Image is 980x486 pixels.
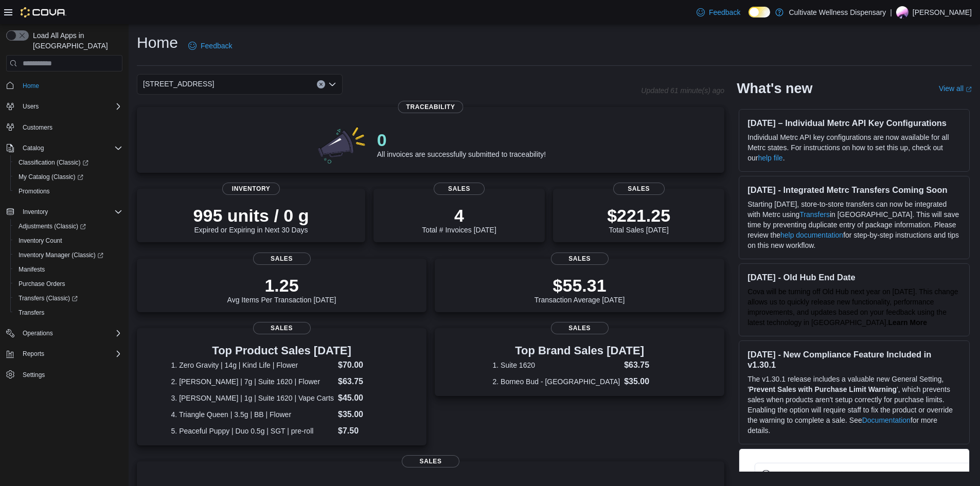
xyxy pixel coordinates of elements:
[19,327,57,339] button: Operations
[2,141,127,155] button: Catalog
[10,219,127,233] a: Adjustments (Classic)
[14,235,122,247] span: Inventory Count
[789,6,886,19] p: Cultivate Wellness Dispensary
[10,291,127,305] a: Transfers (Classic)
[19,121,57,134] a: Customers
[422,205,496,234] div: Total # Invoices [DATE]
[624,359,667,371] dd: $63.75
[747,118,961,128] h3: [DATE] – Individual Metrc API Key Configurations
[171,409,334,420] dt: 4. Triangle Queen | 3.5g | BB | Flower
[328,80,336,88] button: Open list of options
[398,101,464,113] span: Traceability
[14,156,122,169] span: Classification (Classic)
[171,426,334,436] dt: 5. Peaceful Puppy | Duo 0.5g | SGT | pre-roll
[10,155,127,170] a: Classification (Classic)
[227,275,336,304] div: Avg Items Per Transaction [DATE]
[641,86,724,95] p: Updated 61 minute(s) ago
[338,359,393,371] dd: $70.00
[10,248,127,262] a: Inventory Manager (Classic)
[10,305,127,320] button: Transfers
[2,99,127,114] button: Users
[607,205,670,234] div: Total Sales [DATE]
[19,100,122,113] span: Users
[780,231,843,239] a: help documentation
[19,187,50,195] span: Promotions
[747,349,961,370] h3: [DATE] - New Compliance Feature Included in v1.30.1
[799,210,830,219] a: Transfers
[709,7,740,17] span: Feedback
[10,184,127,199] button: Promotions
[551,322,609,334] span: Sales
[253,322,311,334] span: Sales
[14,292,82,304] a: Transfers (Classic)
[14,278,69,290] a: Purchase Orders
[14,307,122,319] span: Transfers
[422,205,496,226] p: 4
[338,408,393,421] dd: $35.00
[10,277,127,291] button: Purchase Orders
[184,35,236,56] a: Feedback
[14,263,122,276] span: Manifests
[23,208,48,216] span: Inventory
[896,6,908,19] div: John Robinson
[747,272,961,282] h3: [DATE] - Old Hub End Date
[23,123,52,132] span: Customers
[14,156,93,169] a: Classification (Classic)
[749,385,897,393] strong: Prevent Sales with Purchase Limit Warning
[23,350,44,358] span: Reports
[222,183,280,195] span: Inventory
[23,329,53,337] span: Operations
[19,100,43,113] button: Users
[888,318,927,327] a: Learn More
[737,80,812,97] h2: What's new
[14,185,54,197] a: Promotions
[434,183,485,195] span: Sales
[607,205,670,226] p: $221.25
[19,327,122,339] span: Operations
[14,249,122,261] span: Inventory Manager (Classic)
[747,199,961,250] p: Starting [DATE], store-to-store transfers can now be integrated with Metrc using in [GEOGRAPHIC_D...
[613,183,665,195] span: Sales
[171,376,334,387] dt: 2. [PERSON_NAME] | 7g | Suite 1620 | Flower
[10,233,127,248] button: Inventory Count
[23,102,39,111] span: Users
[534,275,625,296] p: $55.31
[14,249,108,261] a: Inventory Manager (Classic)
[19,348,122,360] span: Reports
[14,263,49,276] a: Manifests
[19,79,122,92] span: Home
[2,347,127,361] button: Reports
[758,154,782,162] a: help file
[624,375,667,388] dd: $35.00
[862,416,911,424] a: Documentation
[6,74,122,409] nav: Complex example
[2,326,127,340] button: Operations
[377,130,546,150] p: 0
[19,142,48,154] button: Catalog
[14,171,122,183] span: My Catalog (Classic)
[14,185,122,197] span: Promotions
[19,121,122,134] span: Customers
[19,280,65,288] span: Purchase Orders
[19,142,122,154] span: Catalog
[747,132,961,163] p: Individual Metrc API key configurations are now available for all Metrc states. For instructions ...
[338,392,393,404] dd: $45.00
[966,86,972,93] svg: External link
[23,82,39,90] span: Home
[19,294,78,302] span: Transfers (Classic)
[19,80,43,92] a: Home
[19,222,86,230] span: Adjustments (Classic)
[19,265,45,274] span: Manifests
[19,158,88,167] span: Classification (Classic)
[14,278,122,290] span: Purchase Orders
[492,376,620,387] dt: 2. Borneo Bud - [GEOGRAPHIC_DATA]
[402,455,459,467] span: Sales
[14,235,66,247] a: Inventory Count
[227,275,336,296] p: 1.25
[14,220,122,232] span: Adjustments (Classic)
[143,78,214,90] span: [STREET_ADDRESS]
[2,205,127,219] button: Inventory
[890,6,892,19] p: |
[747,374,961,436] p: The v1.30.1 release includes a valuable new General Setting, ' ', which prevents sales when produ...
